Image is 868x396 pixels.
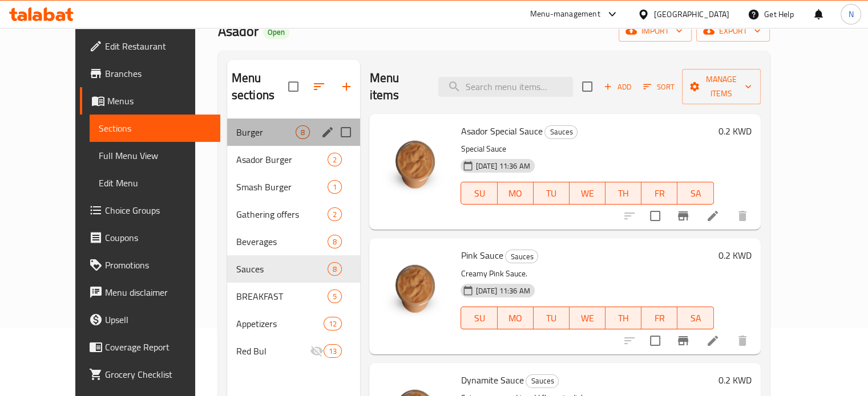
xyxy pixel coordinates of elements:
[696,21,770,42] button: export
[538,310,565,326] span: TU
[324,344,342,358] div: items
[80,224,220,251] a: Coupons
[461,142,713,156] p: Special Sauce
[236,262,328,276] span: Sauces
[461,182,497,205] button: SU
[324,319,341,329] span: 12
[669,202,697,230] button: Branch-specific-item
[236,344,310,358] div: Red Bul
[570,182,605,205] button: WE
[236,207,328,221] span: Gathering offers
[682,185,709,202] span: SA
[506,250,538,263] span: Sauces
[328,235,342,248] div: items
[669,327,697,354] button: Branch-specific-item
[227,173,361,201] div: Smash Burger1
[80,197,220,224] a: Choice Groups
[643,80,675,93] span: Sort
[575,75,599,99] span: Select section
[378,247,451,320] img: Pink Sauce
[502,310,529,326] span: MO
[471,285,534,296] span: [DATE] 11:36 AM
[641,182,677,205] button: FR
[505,250,538,263] div: Sauces
[227,114,361,369] nav: Menu sections
[99,149,211,162] span: Full Menu View
[296,125,310,139] div: items
[640,78,677,96] button: Sort
[461,267,713,281] p: Creamy Pink Sauce.
[677,182,713,205] button: SA
[281,75,305,99] span: Select all sections
[328,209,341,220] span: 2
[236,235,328,248] div: Beverages
[502,185,529,202] span: MO
[99,121,211,135] span: Sections
[227,255,361,283] div: Sauces8
[227,228,361,255] div: Beverages8
[328,236,341,247] span: 8
[105,39,211,53] span: Edit Restaurant
[677,307,713,329] button: SA
[718,372,752,388] h6: 0.2 KWD
[538,185,565,202] span: TU
[227,146,361,173] div: Asador Burger2
[236,289,328,303] span: BREAKFAST
[218,18,259,44] span: Asador
[80,306,220,333] a: Upsell
[105,285,211,299] span: Menu disclaimer
[461,371,523,389] span: Dynamite Sauce
[654,8,729,21] div: [GEOGRAPHIC_DATA]
[80,60,220,87] a: Branches
[105,340,211,354] span: Coverage Report
[236,317,324,330] div: Appetizers
[80,32,220,60] a: Edit Restaurant
[263,27,289,37] span: Open
[319,124,336,141] button: edit
[90,115,220,142] a: Sections
[105,67,211,80] span: Branches
[643,329,667,353] span: Select to update
[461,123,542,140] span: Asador Special Sauce
[599,78,636,96] button: Add
[848,8,853,21] span: N
[328,182,341,193] span: 1
[90,169,220,197] a: Edit Menu
[80,361,220,388] a: Grocery Checklist
[602,80,633,93] span: Add
[610,185,637,202] span: TH
[646,185,673,202] span: FR
[227,283,361,310] div: BREAKFAST5
[305,73,333,100] span: Sort sections
[718,247,752,263] h6: 0.2 KWD
[498,307,534,329] button: MO
[236,153,328,166] span: Asador Burger
[324,317,342,330] div: items
[544,125,578,139] div: Sauces
[227,310,361,337] div: Appetizers12
[438,77,573,97] input: search
[466,310,492,326] span: SU
[643,204,667,228] span: Select to update
[641,307,677,329] button: FR
[310,344,324,358] svg: Inactive section
[263,26,289,39] div: Open
[105,368,211,381] span: Grocery Checklist
[105,313,211,326] span: Upsell
[236,125,296,139] div: Burger
[534,182,570,205] button: TU
[236,180,328,194] span: Smash Burger
[530,7,600,21] div: Menu-management
[328,291,341,302] span: 5
[574,185,601,202] span: WE
[729,327,756,354] button: delete
[378,123,451,196] img: Asador Special Sauce
[333,73,360,100] button: Add section
[99,176,211,190] span: Edit Menu
[107,94,211,108] span: Menus
[227,201,361,228] div: Gathering offers2
[619,21,692,42] button: import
